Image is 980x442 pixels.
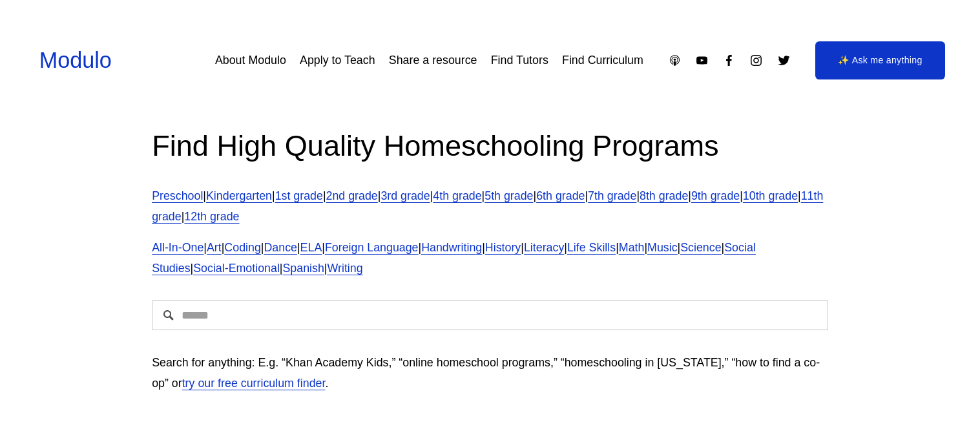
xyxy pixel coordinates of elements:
a: Apple Podcasts [668,54,682,67]
a: 6th grade [536,189,585,202]
a: 9th grade [691,189,740,202]
a: 8th grade [640,189,688,202]
a: Coding [224,241,260,254]
a: 3rd grade [381,189,430,202]
a: ✨ Ask me anything [815,41,946,80]
a: Spanish [282,262,324,275]
a: 11th grade [152,189,823,223]
a: YouTube [695,54,709,67]
a: 4th grade [433,189,481,202]
a: 7th grade [588,189,636,202]
a: Find Tutors [491,49,548,72]
a: Music [647,241,678,254]
a: Share a resource [389,49,477,72]
a: Instagram [749,54,763,67]
a: About Modulo [215,49,286,72]
a: Art [207,241,222,254]
a: Find Curriculum [562,49,643,72]
a: try our free curriculum finder [182,377,326,390]
a: Preschool [152,189,203,202]
a: Math [619,241,645,254]
a: ELA [300,241,322,254]
a: Twitter [777,54,791,67]
a: Social Studies [152,241,756,275]
p: Search for anything: E.g. “Khan Academy Kids,” “online homeschool programs,” “homeschooling in [U... [152,352,828,394]
a: Literacy [524,241,564,254]
input: Search [152,300,828,330]
a: Writing [328,262,363,275]
a: Dance [264,241,297,254]
a: Handwriting [421,241,482,254]
a: 10th grade [743,189,798,202]
h2: Find High Quality Homeschooling Programs [152,127,828,165]
a: History [485,241,521,254]
p: | | | | | | | | | | | | | | | | [152,237,828,279]
a: Life Skills [567,241,616,254]
a: Apply to Teach [300,49,375,72]
a: 5th grade [485,189,533,202]
a: 12th grade [184,210,239,223]
a: Social-Emotional [193,262,280,275]
a: Science [680,241,721,254]
a: Foreign Language [325,241,419,254]
a: 2nd grade [326,189,378,202]
a: All-In-One [152,241,203,254]
p: | | | | | | | | | | | | | [152,185,828,227]
a: Kindergarten [206,189,272,202]
a: Facebook [722,54,736,67]
a: Modulo [39,48,112,72]
a: 1st grade [275,189,323,202]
